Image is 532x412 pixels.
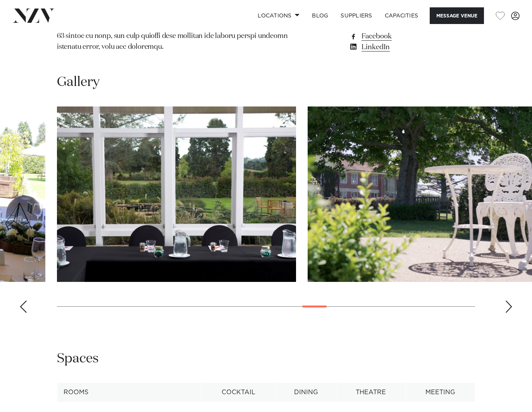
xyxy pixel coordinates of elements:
a: Facebook [349,31,475,42]
th: Cocktail [201,383,277,402]
button: Message Venue [430,7,484,24]
a: BLOG [306,7,334,24]
a: SUPPLIERS [334,7,378,24]
a: Locations [251,7,306,24]
a: Capacities [379,7,425,24]
th: Rooms [57,383,201,402]
h2: Gallery [57,74,100,91]
swiper-slide: 18 / 29 [57,106,296,282]
th: Theatre [336,383,406,402]
img: nzv-logo.png [12,9,55,22]
a: LinkedIn [349,42,475,53]
th: Dining [276,383,336,402]
th: Meeting [406,383,475,402]
h2: Spaces [57,350,99,367]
